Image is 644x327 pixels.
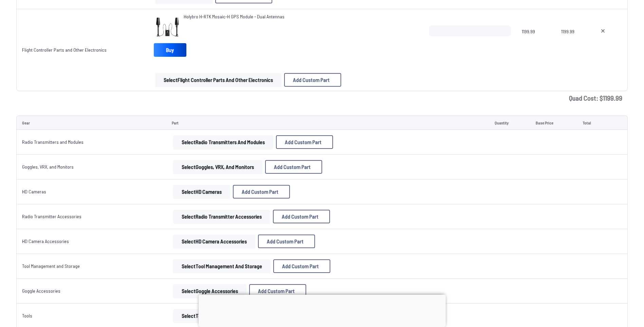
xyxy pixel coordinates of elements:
[173,210,270,223] button: SelectRadio Transmitter Accessories
[154,73,283,87] a: SelectFlight Controller Parts and Other Electronics
[184,13,284,20] a: Holybro H-RTK Mosaic-H GPS Module - Dual Antennas
[172,284,248,298] a: SelectGoggle Accessories
[249,284,306,298] button: Add Custom Part
[173,160,262,174] button: SelectGoggles, VRX, and Monitors
[22,164,74,170] a: Goggles, VRX, and Monitors
[154,13,181,40] img: image
[22,288,60,294] a: Goggle Accessories
[173,309,216,323] button: SelectTools
[22,139,84,145] a: Radio Transmitters and Modules
[285,139,321,145] span: Add Custom Part
[172,259,272,273] a: SelectTool Management and Storage
[242,189,278,194] span: Add Custom Part
[233,185,290,199] button: Add Custom Part
[276,135,333,149] button: Add Custom Part
[155,73,281,87] button: SelectFlight Controller Parts and Other Electronics
[166,116,489,130] td: Part
[172,185,232,199] a: SelectHD Cameras
[172,135,275,149] a: SelectRadio Transmitters and Modules
[173,235,255,248] button: SelectHD Camera Accessories
[173,135,273,149] button: SelectRadio Transmitters and Modules
[489,116,530,130] td: Quantity
[282,263,319,269] span: Add Custom Part
[265,160,322,174] button: Add Custom Part
[273,210,330,223] button: Add Custom Part
[530,116,577,130] td: Base Price
[22,189,46,194] a: HD Cameras
[172,160,264,174] a: SelectGoggles, VRX, and Monitors
[173,259,271,273] button: SelectTool Management and Storage
[267,239,303,244] span: Add Custom Part
[16,116,166,130] td: Gear
[22,213,81,219] a: Radio Transmitter Accessories
[22,263,80,269] a: Tool Management and Storage
[561,25,584,58] span: 1199.99
[173,284,246,298] button: SelectGoggle Accessories
[284,73,341,87] button: Add Custom Part
[22,313,32,319] a: Tools
[273,259,330,273] button: Add Custom Part
[154,43,186,57] a: Buy
[258,288,295,294] span: Add Custom Part
[199,295,446,325] iframe: Advertisement
[274,164,311,170] span: Add Custom Part
[22,238,69,244] a: HD Camera Accessories
[258,235,315,248] button: Add Custom Part
[172,210,272,223] a: SelectRadio Transmitter Accessories
[172,235,257,248] a: SelectHD Camera Accessories
[184,14,284,19] span: Holybro H-RTK Mosaic-H GPS Module - Dual Antennas
[522,25,550,58] span: 1199.99
[173,185,230,199] button: SelectHD Cameras
[172,309,217,323] a: SelectTools
[22,47,107,53] a: Flight Controller Parts and Other Electronics
[577,116,609,130] td: Total
[293,77,330,83] span: Add Custom Part
[16,91,628,105] td: Quad Cost: $ 1199.99
[282,214,318,219] span: Add Custom Part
